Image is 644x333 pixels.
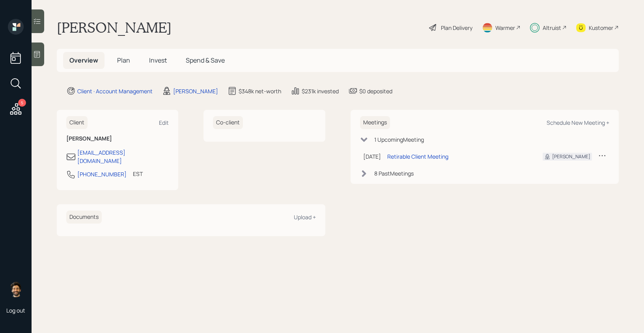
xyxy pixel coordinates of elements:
[77,87,153,95] div: Client · Account Management
[173,87,218,95] div: [PERSON_NAME]
[495,24,515,32] div: Warmer
[441,24,472,32] div: Plan Delivery
[359,87,392,95] div: $0 deposited
[302,87,339,95] div: $231k invested
[360,116,390,129] h6: Meetings
[66,135,169,142] h6: [PERSON_NAME]
[543,24,561,32] div: Altruist
[547,119,609,126] div: Schedule New Meeting +
[57,19,172,36] h1: [PERSON_NAME]
[18,99,26,107] div: 5
[239,87,281,95] div: $348k net-worth
[66,116,88,129] h6: Client
[186,56,225,65] span: Spend & Save
[213,116,243,129] h6: Co-client
[589,24,613,32] div: Kustomer
[374,169,414,178] div: 8 Past Meeting s
[6,307,25,314] div: Log out
[77,148,169,165] div: [EMAIL_ADDRESS][DOMAIN_NAME]
[159,119,169,126] div: Edit
[117,56,130,65] span: Plan
[294,213,316,221] div: Upload +
[66,211,102,224] h6: Documents
[77,170,127,178] div: [PHONE_NUMBER]
[387,152,448,161] div: Retirable Client Meeting
[363,152,381,161] div: [DATE]
[374,135,424,144] div: 1 Upcoming Meeting
[69,56,98,65] span: Overview
[552,153,590,160] div: [PERSON_NAME]
[133,170,143,178] div: EST
[149,56,167,65] span: Invest
[8,281,24,297] img: eric-schwartz-headshot.png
